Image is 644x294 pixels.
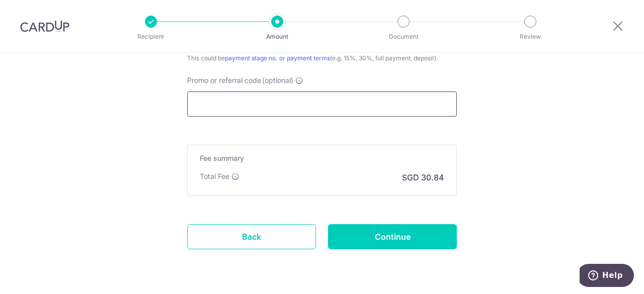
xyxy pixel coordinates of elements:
[493,32,568,42] p: Review
[580,264,634,289] iframe: Opens a widget where you can find more information
[402,171,444,183] p: SGD 30.84
[187,75,261,85] span: Promo or referral code
[262,75,293,85] span: (optional)
[328,224,457,249] input: Continue
[200,153,444,163] h5: Fee summary
[240,32,314,42] p: Amount
[187,224,316,249] a: Back
[366,32,441,42] p: Document
[114,32,188,42] p: Recipient
[225,54,330,62] a: payment stage no. or payment terms
[187,53,457,63] div: This could be (e.g. 15%, 30%, full payment, deposit).
[20,20,69,32] img: CardUp
[200,171,229,181] p: Total Fee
